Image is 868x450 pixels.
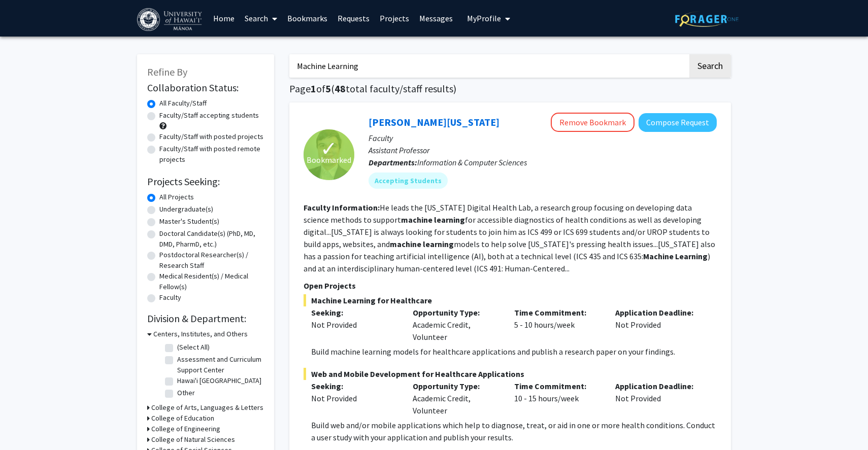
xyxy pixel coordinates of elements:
[514,380,600,392] p: Time Commitment:
[405,380,507,417] div: Academic Credit, Volunteer
[311,380,397,392] p: Seeking:
[307,154,351,166] span: Bookmarked
[675,11,739,27] img: ForagerOne Logo
[434,215,465,225] b: learning
[159,216,219,227] label: Master's Student(s)
[304,368,717,380] span: Web and Mobile Development for Healthcare Applications
[643,251,674,261] b: Machine
[311,419,717,443] p: Build web and/or mobile applications which help to diagnose, treat, or aid in one or more health ...
[335,82,346,95] span: 48
[289,83,731,95] h1: Page of ( total faculty/staff results)
[304,294,717,306] span: Machine Learning for Healthcare
[401,215,432,225] b: machine
[507,306,608,343] div: 5 - 10 hours/week
[311,319,397,331] div: Not Provided
[507,380,608,417] div: 10 - 15 hours/week
[159,228,264,250] label: Doctoral Candidate(s) (PhD, MD, DMD, PharmD, etc.)
[390,239,421,249] b: machine
[159,192,194,202] label: All Projects
[151,413,214,424] h3: College of Education
[304,202,380,213] b: Faculty Information:
[311,306,397,319] p: Seeking:
[304,202,715,273] fg-read-more: He leads the [US_STATE] Digital Health Lab, a research group focusing on developing data science ...
[514,306,600,319] p: Time Commitment:
[147,82,264,94] h2: Collaboration Status:
[325,82,331,95] span: 5
[311,82,316,95] span: 1
[282,1,332,36] a: Bookmarks
[375,1,414,36] a: Projects
[159,98,207,109] label: All Faculty/Staff
[551,113,635,132] button: Remove Bookmark
[147,176,264,188] h2: Projects Seeking:
[615,380,702,392] p: Application Deadline:
[159,204,213,215] label: Undergraduate(s)
[369,144,717,156] p: Assistant Professor
[159,110,259,121] label: Faculty/Staff accepting students
[608,380,709,417] div: Not Provided
[177,342,210,353] label: (Select All)
[369,132,717,144] p: Faculty
[423,239,454,249] b: learning
[8,404,43,442] iframe: Chat
[304,280,717,292] p: Open Projects
[467,13,501,23] span: My Profile
[153,329,248,339] h3: Centers, Institutes, and Others
[320,144,338,154] span: ✓
[413,306,499,319] p: Opportunity Type:
[159,144,264,165] label: Faculty/Staff with posted remote projects
[289,54,688,78] input: Search Keywords
[615,306,702,319] p: Application Deadline:
[151,402,263,413] h3: College of Arts, Languages & Letters
[147,313,264,325] h2: Division & Department:
[240,1,282,36] a: Search
[159,250,264,271] label: Postdoctoral Researcher(s) / Research Staff
[332,1,375,36] a: Requests
[208,1,240,36] a: Home
[151,424,220,434] h3: College of Engineering
[417,157,527,167] span: Information & Computer Sciences
[369,172,448,189] mat-chip: Accepting Students
[177,354,261,375] label: Assessment and Curriculum Support Center
[311,392,397,404] div: Not Provided
[159,271,264,292] label: Medical Resident(s) / Medical Fellow(s)
[177,375,261,386] label: Hawai'i [GEOGRAPHIC_DATA]
[414,1,458,36] a: Messages
[369,157,417,167] b: Departments:
[413,380,499,392] p: Opportunity Type:
[689,54,731,78] button: Search
[159,292,181,303] label: Faculty
[177,388,195,398] label: Other
[311,345,717,358] p: Build machine learning models for healthcare applications and publish a research paper on your fi...
[159,131,263,142] label: Faculty/Staff with posted projects
[151,434,235,445] h3: College of Natural Sciences
[675,251,708,261] b: Learning
[608,306,709,343] div: Not Provided
[369,116,499,128] a: [PERSON_NAME][US_STATE]
[639,113,717,132] button: Compose Request to Peter Washington
[137,8,204,31] img: University of Hawaiʻi at Mānoa Logo
[147,65,187,78] span: Refine By
[405,306,507,343] div: Academic Credit, Volunteer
